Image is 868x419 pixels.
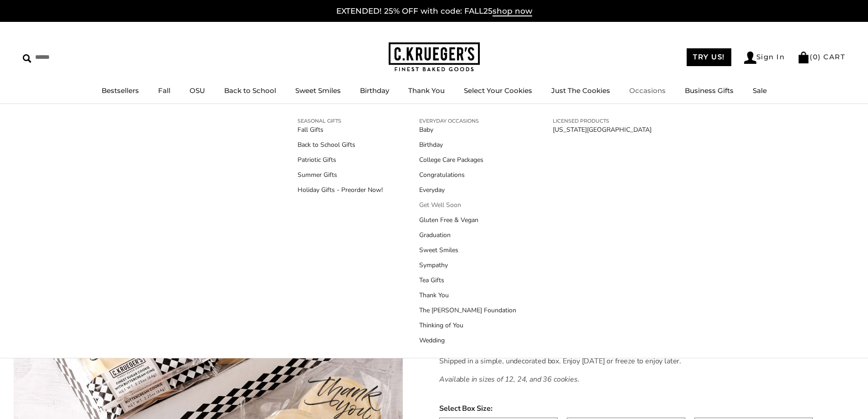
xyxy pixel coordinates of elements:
a: Fall [158,86,170,95]
a: Birthday [360,86,389,95]
a: Select Your Cookies [464,86,532,95]
a: Baby [419,125,516,134]
a: OSU [190,86,205,95]
a: Occasions [629,86,666,95]
span: 0 [813,52,818,61]
a: LICENSED PRODUCTS [553,117,652,125]
a: Thank You [408,86,445,95]
a: Back to School [224,86,276,95]
span: Select Box Size: [439,403,845,414]
span: shop now [493,6,532,16]
a: Get Well Soon [419,200,516,210]
img: Bag [797,52,810,63]
a: Everyday [419,185,516,195]
a: Birthday [419,140,516,150]
a: Thinking of You [419,321,516,330]
em: Available in sizes of 12, 24, and 36 cookies. [439,374,579,384]
a: Just The Cookies [551,86,610,95]
a: Patriotic Gifts [298,155,383,165]
a: [US_STATE][GEOGRAPHIC_DATA] [553,125,652,134]
a: Business Gifts [685,86,734,95]
a: SEASONAL GIFTS [298,117,383,125]
a: Thank You [419,290,516,300]
a: Sale [753,86,767,95]
a: College Care Packages [419,155,516,165]
a: Summer Gifts [298,170,383,180]
a: EXTENDED! 25% OFF with code: FALL25shop now [336,6,532,16]
a: EVERYDAY OCCASIONS [419,117,516,125]
a: Back to School Gifts [298,140,383,150]
a: Holiday Gifts - Preorder Now! [298,185,383,195]
img: C.KRUEGER'S [389,42,480,72]
a: Sign In [744,52,785,64]
a: The [PERSON_NAME] Foundation [419,305,516,315]
a: Bestsellers [102,86,139,95]
a: Fall Gifts [298,125,383,134]
a: Sympathy [419,260,516,270]
a: (0) CART [797,52,845,61]
img: Account [744,52,756,64]
p: Shipped in a simple, undecorated box. Enjoy [DATE] or freeze to enjoy later. [439,356,688,367]
a: Congratulations [419,170,516,180]
input: Search [23,50,131,64]
a: Graduation [419,230,516,240]
a: Tea Gifts [419,275,516,285]
a: TRY US! [687,48,731,66]
a: Sweet Smiles [419,245,516,255]
a: Gluten Free & Vegan [419,215,516,225]
img: Search [23,54,31,63]
a: Wedding [419,336,516,345]
a: Sweet Smiles [295,86,341,95]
